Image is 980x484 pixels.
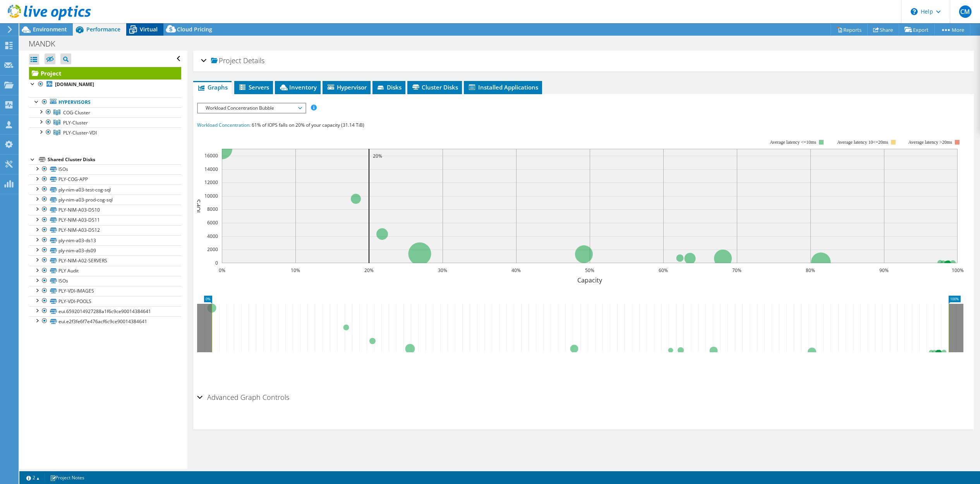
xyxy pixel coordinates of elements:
[55,81,94,88] b: [DOMAIN_NAME]
[29,296,181,306] a: PLY-VDI-POOLS
[29,205,181,215] a: PLY-NIM-A03-DS10
[29,79,181,90] a: [DOMAIN_NAME]
[908,140,952,145] text: Average latency >20ms
[29,67,181,79] a: Project
[29,245,181,255] a: ply-nim-a03-ds09
[29,255,181,265] a: PLY-NIM-A02-SERVERS
[326,83,367,91] span: Hypervisor
[177,26,212,33] span: Cloud Pricing
[219,267,225,274] text: 0%
[207,219,218,226] text: 6000
[243,56,264,65] span: Details
[29,195,181,205] a: ply-nim-a03-prod-cog-sql
[29,174,181,184] a: PLY-COG-APP
[29,97,181,107] a: Hypervisors
[468,83,538,91] span: Installed Applications
[29,235,181,245] a: ply-nim-a03-ds13
[140,26,158,33] span: Virtual
[29,225,181,235] a: PLY-NIM-A03-DS12
[732,267,741,274] text: 70%
[29,184,181,195] a: ply-nim-a03-test-cog-sql
[29,276,181,286] a: ISOs
[63,129,97,136] span: PLY-Cluster-VDI
[770,140,816,145] tspan: Average latency <=10ms
[63,119,88,126] span: PLY-Cluster
[373,153,382,159] text: 20%
[438,267,447,274] text: 30%
[806,267,815,274] text: 80%
[45,473,90,482] a: Project Notes
[911,8,918,15] svg: \n
[207,246,218,253] text: 2000
[831,24,868,36] a: Reports
[411,83,458,91] span: Cluster Disks
[215,260,218,266] text: 0
[934,24,970,36] a: More
[585,267,594,274] text: 50%
[659,267,668,274] text: 60%
[837,140,888,145] tspan: Average latency 10<=20ms
[207,206,218,212] text: 8000
[194,199,202,213] text: IOPS
[279,83,317,91] span: Inventory
[511,267,521,274] text: 40%
[29,107,181,117] a: COG-Cluster
[197,83,228,91] span: Graphs
[207,233,218,239] text: 4000
[29,266,181,276] a: PLY Audit
[952,267,964,274] text: 100%
[48,155,181,164] div: Shared Cluster Disks
[291,267,300,274] text: 10%
[29,215,181,225] a: PLY-NIM-A03-DS11
[238,83,269,91] span: Servers
[29,306,181,316] a: eui.6592014927288a1f6c9ce90014384641
[204,152,218,159] text: 16000
[29,117,181,127] a: PLY-Cluster
[29,164,181,174] a: ISOs
[204,179,218,186] text: 12000
[867,24,899,36] a: Share
[21,473,45,482] a: 2
[202,103,301,113] span: Workload Concentration Bubble
[63,109,90,116] span: COG-Cluster
[204,166,218,172] text: 14000
[25,40,67,48] h1: MANDK
[364,267,374,274] text: 20%
[211,57,241,65] span: Project
[376,83,402,91] span: Disks
[959,5,971,18] span: CM
[577,276,602,284] text: Capacity
[252,122,364,128] span: 61% of IOPS falls on 20% of your capacity (31.14 TiB)
[33,26,67,33] span: Environment
[197,389,289,405] h2: Advanced Graph Controls
[29,127,181,138] a: PLY-Cluster-VDI
[29,316,181,326] a: eui.e2f3fe6f7e476acf6c9ce90014384641
[86,26,120,33] span: Performance
[899,24,935,36] a: Export
[29,286,181,296] a: PLY-VDI-IMAGES
[197,122,251,128] span: Workload Concentration:
[204,193,218,199] text: 10000
[879,267,889,274] text: 90%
